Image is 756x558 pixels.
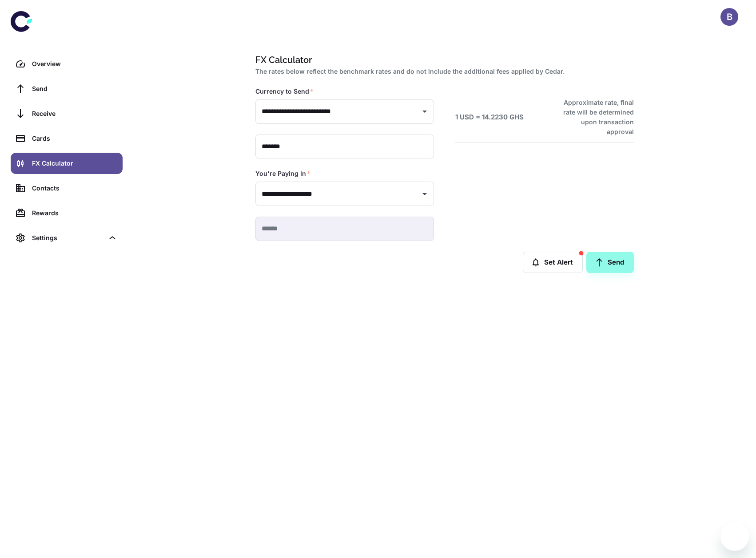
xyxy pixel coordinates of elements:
[11,153,123,174] a: FX Calculator
[418,105,431,118] button: Open
[11,128,123,149] a: Cards
[586,252,634,273] a: Send
[32,84,117,94] div: Send
[11,103,123,124] a: Receive
[720,8,738,26] button: B
[32,158,117,168] div: FX Calculator
[11,227,123,249] div: Settings
[32,109,117,119] div: Receive
[255,169,310,178] label: You're Paying In
[523,252,583,273] button: Set Alert
[11,178,123,199] a: Contacts
[255,53,630,67] h1: FX Calculator
[455,112,524,123] h6: 1 USD = 14.2230 GHS
[553,98,634,137] h6: Approximate rate, final rate will be determined upon transaction approval
[255,87,314,96] label: Currency to Send
[720,522,749,551] iframe: Button to launch messaging window
[32,183,117,193] div: Contacts
[32,134,117,143] div: Cards
[418,188,431,200] button: Open
[32,208,117,218] div: Rewards
[11,78,123,99] a: Send
[11,202,123,224] a: Rewards
[32,233,104,243] div: Settings
[11,53,123,75] a: Overview
[32,59,117,69] div: Overview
